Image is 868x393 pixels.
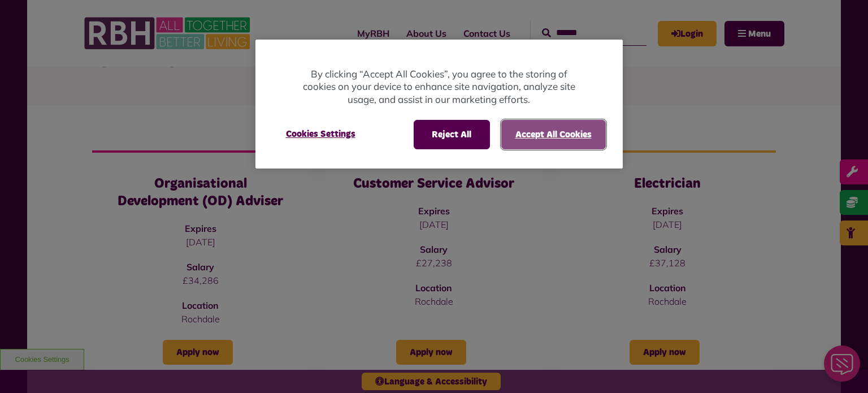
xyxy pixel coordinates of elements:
[255,40,623,169] div: Cookie banner
[501,120,606,149] button: Accept All Cookies
[272,120,369,148] button: Cookies Settings
[301,68,578,106] p: By clicking “Accept All Cookies”, you agree to the storing of cookies on your device to enhance s...
[7,3,43,40] div: Close Web Assistant
[255,40,623,169] div: Privacy
[414,120,490,149] button: Reject All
